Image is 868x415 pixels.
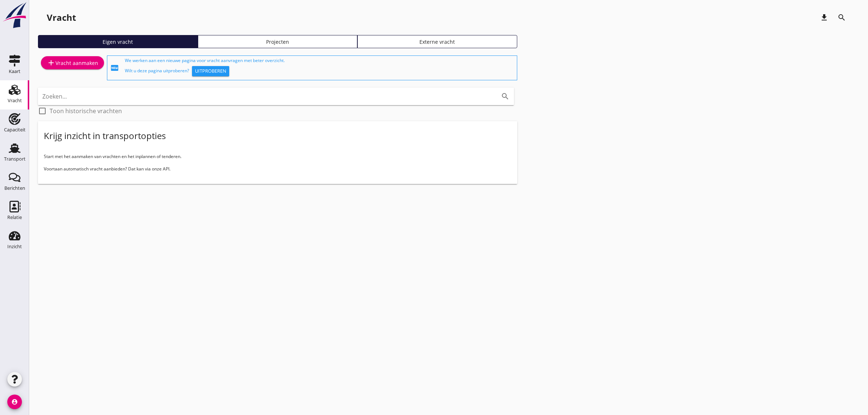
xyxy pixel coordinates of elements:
[4,127,26,132] div: Capaciteit
[7,215,22,220] div: Relatie
[501,92,510,101] i: search
[47,58,55,67] i: add
[4,186,25,191] div: Berichten
[110,64,119,72] i: fiber_new
[44,130,166,142] div: Krijg inzicht in transportopties
[7,395,22,409] i: account_circle
[1,2,28,29] img: logo-small.a267ee39.svg
[41,56,104,69] a: Vracht aanmaken
[361,38,514,46] div: Externe vracht
[41,38,195,46] div: Eigen vracht
[47,12,76,23] div: Vracht
[44,166,511,172] p: Voortaan automatisch vracht aanbieden? Dat kan via onze API.
[8,98,22,103] div: Vracht
[47,58,98,67] div: Vracht aanmaken
[9,69,20,74] div: Kaart
[38,35,198,48] a: Eigen vracht
[198,35,358,48] a: Projecten
[192,66,229,76] button: Uitproberen
[195,68,226,75] div: Uitproberen
[820,13,829,22] i: download
[42,91,489,102] input: Zoeken...
[125,57,514,78] div: We werken aan een nieuwe pagina voor vracht aanvragen met beter overzicht. Wilt u deze pagina uit...
[44,153,511,160] p: Start met het aanmaken van vrachten en het inplannen of tenderen.
[4,157,26,161] div: Transport
[837,13,846,22] i: search
[50,107,122,115] label: Toon historische vrachten
[357,35,517,48] a: Externe vracht
[7,244,22,249] div: Inzicht
[201,38,354,46] div: Projecten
